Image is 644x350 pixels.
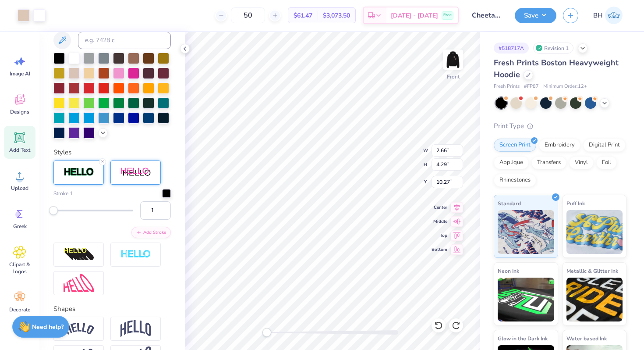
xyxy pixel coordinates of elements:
[444,51,462,68] img: Front
[231,7,265,23] input: – –
[566,278,623,321] img: Metallic & Glitter Ink
[531,156,566,169] div: Transfers
[533,43,573,54] div: Revision 1
[605,7,623,24] img: Bella Henkels
[566,334,607,343] span: Water based Ink
[494,57,619,80] span: Fresh Prints Boston Heavyweight Hoodie
[524,83,539,90] span: # FP87
[583,139,626,152] div: Digital Print
[432,246,447,253] span: Bottom
[498,199,521,208] span: Standard
[494,121,626,131] div: Print Type
[11,185,28,192] span: Upload
[465,7,508,24] input: Untitled Design
[5,261,34,275] span: Clipart & logos
[53,147,71,157] label: Styles
[64,247,94,261] img: 3D Illusion
[515,8,556,23] button: Save
[494,139,536,152] div: Screen Print
[64,323,94,335] img: Arc
[10,108,29,115] span: Designs
[53,189,73,197] label: Stroke 1
[120,167,151,178] img: Shadow
[494,174,536,187] div: Rhinestones
[432,218,447,225] span: Middle
[596,156,617,169] div: Foil
[494,83,520,90] span: Fresh Prints
[131,227,171,238] button: Add Stroke
[120,320,151,337] img: Arch
[9,306,30,313] span: Decorate
[432,204,447,211] span: Center
[447,73,460,81] div: Front
[498,278,554,321] img: Neon Ink
[498,210,554,254] img: Standard
[443,12,452,18] span: Free
[49,206,58,215] div: Accessibility label
[566,266,618,275] span: Metallic & Glitter Ink
[589,7,626,24] a: BH
[13,223,27,230] span: Greek
[539,139,580,152] div: Embroidery
[566,210,623,254] img: Puff Ink
[78,32,171,49] input: e.g. 7428 c
[494,43,529,54] div: # 518717A
[294,11,312,20] span: $61.47
[323,11,350,20] span: $3,073.50
[498,334,548,343] span: Glow in the Dark Ink
[432,232,447,239] span: Top
[120,250,151,260] img: Negative Space
[566,199,585,208] span: Puff Ink
[494,156,529,169] div: Applique
[593,11,603,21] span: BH
[9,146,30,154] span: Add Text
[53,304,75,314] label: Shapes
[32,323,64,331] strong: Need help?
[64,274,94,293] img: Free Distort
[262,328,271,337] div: Accessibility label
[10,70,30,77] span: Image AI
[569,156,594,169] div: Vinyl
[543,83,587,90] span: Minimum Order: 12 +
[64,167,94,177] img: Stroke
[391,11,438,20] span: [DATE] - [DATE]
[498,266,519,275] span: Neon Ink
